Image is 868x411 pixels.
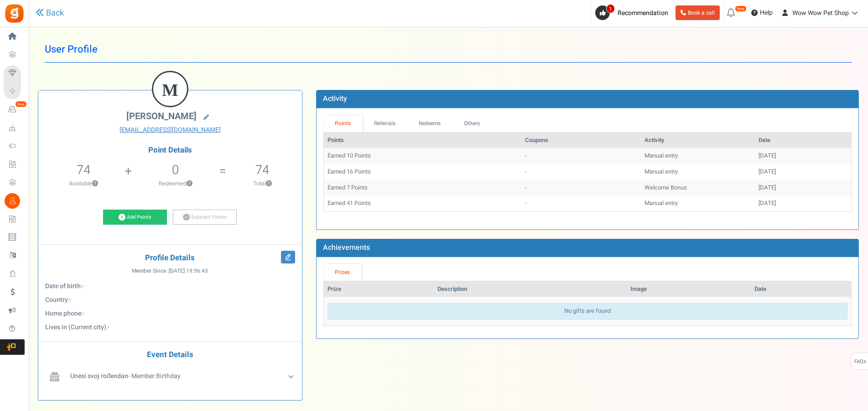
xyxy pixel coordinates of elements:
[45,322,106,332] b: Lives in (Current city)
[452,115,492,132] a: Others
[751,281,851,297] th: Date
[323,242,370,253] b: Achievements
[327,303,847,320] div: No gifts are found
[324,180,521,196] td: Earned 7 Points
[45,254,295,263] h4: Profile Details
[45,281,81,291] b: Date of birth
[759,184,847,192] div: [DATE]
[132,267,208,275] span: Member Since :
[153,72,187,108] figcaption: M
[521,195,641,211] td: -
[792,8,849,18] span: Wow Wow Pet Shop
[324,281,434,297] th: Prize
[627,281,751,297] th: Image
[70,371,181,381] span: - Member Birthday
[45,309,295,318] p: :
[645,167,678,176] span: Manual entry
[7,4,35,31] button: Open LiveChat chat widget
[521,164,641,180] td: -
[645,199,678,207] span: Manual entry
[641,180,755,196] td: Welcome Bonus
[595,5,672,20] a: 1 Recommendation
[227,179,297,188] p: Total
[103,210,167,225] a: Add Points
[323,93,347,104] b: Activity
[758,8,773,17] span: Help
[323,115,363,132] a: Points
[43,179,124,188] p: Available
[606,4,615,13] span: 1
[45,323,295,332] p: :
[266,181,272,187] button: ?
[521,132,641,148] th: Coupons
[759,152,847,160] div: [DATE]
[363,115,407,132] a: Referrals
[45,37,852,63] h1: User Profile
[255,163,269,177] h5: 74
[92,181,98,187] button: ?
[735,5,747,12] em: New
[748,5,776,20] a: Help
[323,264,362,281] a: Prizes
[45,295,295,305] p: :
[854,353,866,370] span: FAQs
[45,351,295,359] h4: Event Details
[755,132,851,148] th: Date
[521,148,641,164] td: -
[641,132,755,148] th: Activity
[407,115,452,132] a: Redeems
[133,179,218,188] p: Redeemed
[45,295,68,305] b: Country
[4,3,25,24] img: Gratisfaction
[45,126,295,135] a: [EMAIL_ADDRESS][DOMAIN_NAME]
[645,151,678,160] span: Manual entry
[169,267,208,275] span: [DATE] 19:56:43
[521,180,641,196] td: -
[15,101,27,107] em: New
[70,371,128,381] b: Unesi svoj rođendan
[69,295,71,305] span: -
[281,251,295,263] i: Edit Profile
[618,8,668,18] span: Recommendation
[82,281,84,291] span: -
[324,164,521,180] td: Earned 16 Points
[83,309,84,318] span: -
[676,5,720,20] a: Book a call
[4,102,25,117] a: New
[108,322,109,332] span: -
[759,199,847,208] div: [DATE]
[324,195,521,211] td: Earned 41 Points
[324,148,521,164] td: Earned 10 Points
[173,210,237,225] a: Subtract Points
[434,281,627,297] th: Description
[324,132,521,148] th: Points
[126,110,197,123] span: [PERSON_NAME]
[759,168,847,176] div: [DATE]
[187,181,192,187] button: ?
[38,146,302,154] h4: Point Details
[45,282,295,291] p: :
[77,161,90,179] span: 74
[45,309,81,318] b: Home phone
[172,163,179,177] h5: 0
